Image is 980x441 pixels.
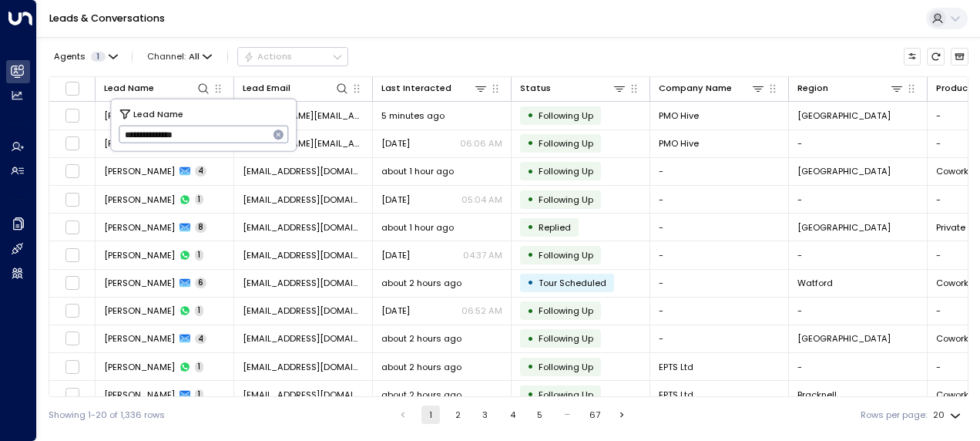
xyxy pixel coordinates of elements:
span: Toggle select row [65,136,80,151]
span: Toggle select row [65,108,80,123]
button: Go to next page [613,406,632,424]
span: PMO Hive [659,137,699,150]
td: - [650,270,789,297]
span: about 2 hours ago [381,277,461,289]
button: page 1 [421,406,440,424]
span: jchandrabadiani@gmail.com [243,277,364,289]
p: 06:52 AM [461,305,502,317]
span: director@epts-ltd.co.uk [243,361,364,373]
button: Go to page 2 [448,406,467,424]
span: Anu Ramesh [104,194,175,206]
span: anuramesh620@gmail.com [243,194,364,206]
div: Status [520,81,626,96]
span: Toggle select row [65,247,80,263]
span: Ashanty Alves [104,249,175,261]
span: Adam Mccarthy [104,389,175,401]
div: Last Interacted [381,81,488,96]
span: Following Up [539,389,593,401]
span: clarke.shepherd@pmohive.com [243,137,364,150]
span: 4 [195,334,206,345]
td: - [650,325,789,352]
button: Archived Leads [951,48,968,66]
td: - [789,241,928,268]
span: Toggle select row [65,331,80,346]
span: EPTS Ltd [659,361,693,373]
td: - [650,186,789,213]
span: 6 [195,278,206,288]
span: Anu Ramesh [104,165,175,177]
div: Lead Email [243,81,290,96]
button: Customize [904,48,921,66]
div: Company Name [659,81,732,96]
div: • [527,217,534,237]
span: Refresh [927,48,945,66]
span: 1 [195,250,203,261]
div: • [527,161,534,182]
nav: pagination navigation [393,406,633,424]
span: about 2 hours ago [381,332,461,345]
div: Region [797,81,904,96]
p: 05:04 AM [461,194,502,206]
span: Toggle select row [65,163,80,179]
span: Sep 08, 2025 [381,249,410,261]
div: Showing 1-20 of 1,336 rows [49,409,165,422]
div: Lead Email [243,81,349,96]
div: Lead Name [104,81,210,96]
span: Yesterday [381,137,410,150]
td: - [789,298,928,325]
span: melodies@melodiescarr.co.uk [243,332,364,345]
div: Lead Name [104,81,154,96]
div: Region [797,81,828,96]
span: Manchester [797,332,891,345]
span: Following Up [539,109,593,122]
span: Adam Mccarthy [104,361,175,373]
button: Go to page 67 [586,406,604,424]
p: 06:06 AM [460,137,502,150]
div: Status [520,81,551,96]
div: Product [936,81,972,96]
span: ashantylisa@gmail.com [243,249,364,261]
span: about 1 hour ago [381,165,454,177]
span: Channel: [143,48,217,65]
td: - [650,298,789,325]
button: Go to page 5 [531,406,549,424]
div: • [527,189,534,210]
div: … [558,406,576,424]
span: Following Up [539,165,593,177]
div: Actions [243,51,292,62]
span: Following Up [539,249,593,261]
span: All [189,52,200,62]
span: London [797,165,891,177]
button: Channel:All [143,48,217,65]
span: Ashanty Alves [104,221,175,234]
span: 1 [91,52,106,62]
span: jchandrabadiani@gmail.com [243,305,364,317]
div: Button group with a nested menu [237,47,348,66]
span: Deesha Chandra [104,305,175,317]
span: clarke.shepherd@pmohive.com [243,109,364,122]
span: Toggle select row [65,359,80,375]
span: Toggle select all [65,81,80,96]
span: Toggle select row [65,220,80,235]
span: about 2 hours ago [381,389,461,401]
span: anuramesh620@gmail.com [243,165,364,177]
button: Agents1 [49,48,122,65]
span: Melody Okunde [104,332,175,345]
span: Toggle select row [65,192,80,207]
span: 1 [195,305,203,316]
td: - [789,130,928,157]
div: • [527,384,534,405]
td: - [650,214,789,241]
span: 4 [195,166,206,177]
div: • [527,328,534,349]
div: • [527,133,534,153]
div: • [527,244,534,265]
span: Watford [797,277,833,289]
span: 1 [195,194,203,205]
span: director@epts-ltd.co.uk [243,389,364,401]
div: • [527,272,534,293]
span: Tour Scheduled [539,277,606,289]
span: Following Up [539,361,593,373]
span: Lead Name [133,106,183,120]
span: PMO Hive [659,109,699,122]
